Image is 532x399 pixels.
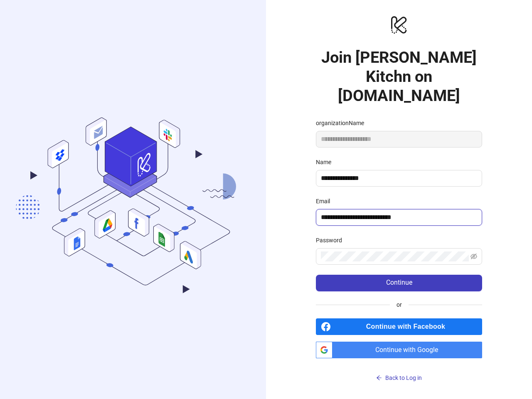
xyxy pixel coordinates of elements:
[334,318,482,335] span: Continue with Facebook
[321,251,469,261] input: Password
[316,158,337,167] label: Name
[470,253,477,260] span: eye-invisible
[386,279,412,286] span: Continue
[316,118,369,128] label: organizationName
[390,300,409,309] span: or
[316,197,335,206] label: Email
[316,372,482,385] button: Back to Log in
[321,212,475,222] input: Email
[316,275,482,291] button: Continue
[316,48,482,105] h1: Join [PERSON_NAME] Kitchn on [DOMAIN_NAME]
[316,318,482,335] a: Continue with Facebook
[316,131,482,148] input: organizationName
[316,358,482,385] a: Back to Log in
[321,173,475,183] input: Name
[336,342,482,358] span: Continue with Google
[376,375,382,381] span: arrow-left
[316,342,482,358] a: Continue with Google
[385,374,422,381] span: Back to Log in
[316,236,347,245] label: Password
